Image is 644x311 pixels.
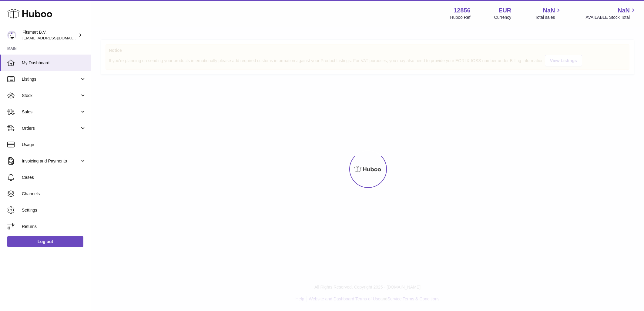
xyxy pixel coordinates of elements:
[22,109,80,115] span: Sales
[7,236,83,247] a: Log out
[450,15,471,20] div: Huboo Ref
[7,31,16,40] img: internalAdmin-12856@internal.huboo.com
[22,207,86,213] span: Settings
[22,191,86,197] span: Channels
[585,15,637,20] span: AVAILABLE Stock Total
[22,175,86,180] span: Cases
[22,76,80,82] span: Listings
[618,6,630,15] span: NaN
[498,6,511,15] strong: EUR
[494,15,512,20] div: Currency
[22,29,77,41] div: Fitsmart B.V.
[22,125,80,131] span: Orders
[535,6,562,20] a: NaN Total sales
[22,93,80,99] span: Stock
[22,224,86,229] span: Returns
[22,158,80,164] span: Invoicing and Payments
[585,6,637,20] a: NaN AVAILABLE Stock Total
[543,6,555,15] span: NaN
[22,60,86,66] span: My Dashboard
[22,35,89,40] span: [EMAIL_ADDRESS][DOMAIN_NAME]
[22,142,86,148] span: Usage
[454,6,471,15] strong: 12856
[535,15,562,20] span: Total sales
